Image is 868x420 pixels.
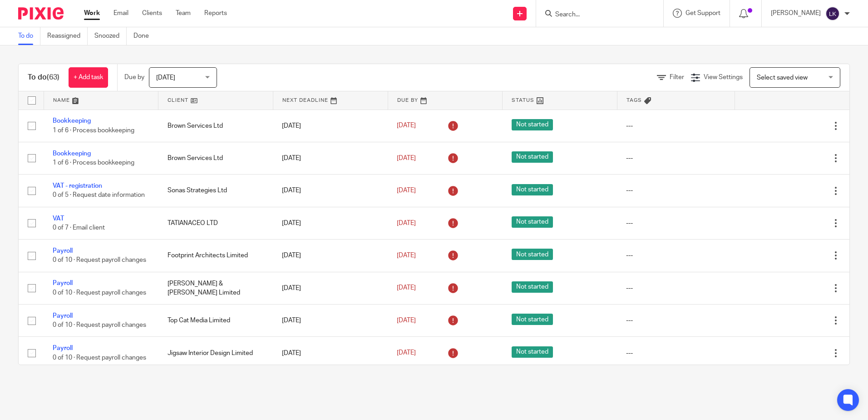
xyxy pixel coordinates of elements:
[53,248,73,254] a: Payroll
[273,240,388,272] td: [DATE]
[626,98,642,103] span: Tags
[273,305,388,337] td: [DATE]
[273,207,388,239] td: [DATE]
[397,123,416,129] span: [DATE]
[626,186,725,195] div: ---
[397,285,416,291] span: [DATE]
[158,175,273,207] td: Sonas Strategies Ltd
[512,346,553,358] span: Not started
[204,9,227,18] a: Reports
[158,240,273,272] td: Footprint Architects Limited
[69,67,108,88] a: + Add task
[397,220,416,226] span: [DATE]
[512,119,553,130] span: Not started
[53,150,91,157] a: Bookkeeping
[53,160,134,166] span: 1 of 6 · Process bookkeeping
[626,316,725,325] div: ---
[53,225,105,231] span: 0 of 7 · Email client
[53,313,73,319] a: Payroll
[53,192,145,199] span: 0 of 5 · Request date information
[626,121,725,130] div: ---
[512,249,553,260] span: Not started
[512,184,553,195] span: Not started
[18,27,40,45] a: To do
[670,74,684,80] span: Filter
[273,175,388,207] td: [DATE]
[626,349,725,358] div: ---
[158,305,273,337] td: Top Cat Media Limited
[53,118,91,124] a: Bookkeeping
[825,6,840,21] img: svg%3E
[704,74,743,80] span: View Settings
[512,216,553,228] span: Not started
[397,187,416,194] span: [DATE]
[124,73,144,82] p: Due by
[53,345,73,351] a: Payroll
[133,27,156,45] a: Done
[113,9,128,18] a: Email
[84,9,100,18] a: Work
[53,355,146,361] span: 0 of 10 · Request payroll changes
[397,252,416,259] span: [DATE]
[626,219,725,228] div: ---
[53,215,64,222] a: VAT
[626,284,725,293] div: ---
[47,74,59,81] span: (63)
[158,142,273,174] td: Brown Services Ltd
[53,322,146,328] span: 0 of 10 · Request payroll changes
[273,110,388,142] td: [DATE]
[53,280,73,286] a: Payroll
[158,337,273,369] td: Jigsaw Interior Design Limited
[512,314,553,325] span: Not started
[273,142,388,174] td: [DATE]
[273,272,388,304] td: [DATE]
[53,257,146,264] span: 0 of 10 · Request payroll changes
[512,281,553,293] span: Not started
[158,110,273,142] td: Brown Services Ltd
[626,251,725,260] div: ---
[53,183,102,189] a: VAT - registration
[273,337,388,369] td: [DATE]
[397,350,416,356] span: [DATE]
[94,27,127,45] a: Snoozed
[53,127,134,134] span: 1 of 6 · Process bookkeeping
[156,75,175,81] span: [DATE]
[28,73,59,82] h1: To do
[47,27,88,45] a: Reassigned
[176,9,191,18] a: Team
[686,10,720,16] span: Get Support
[771,9,821,18] p: [PERSON_NAME]
[554,11,636,19] input: Search
[142,9,162,18] a: Clients
[18,7,64,20] img: Pixie
[53,290,146,296] span: 0 of 10 · Request payroll changes
[397,155,416,161] span: [DATE]
[158,207,273,239] td: TATIANACEO LTD
[512,151,553,163] span: Not started
[757,75,808,81] span: Select saved view
[626,154,725,163] div: ---
[158,272,273,304] td: [PERSON_NAME] & [PERSON_NAME] Limited
[397,317,416,324] span: [DATE]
